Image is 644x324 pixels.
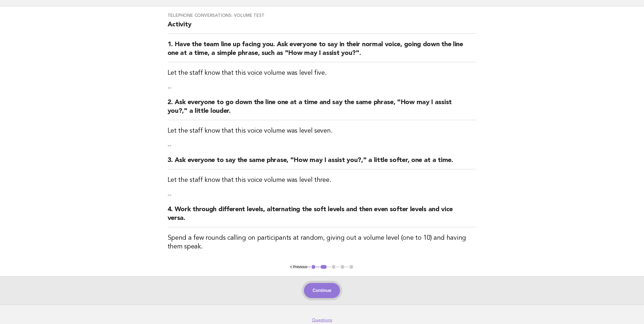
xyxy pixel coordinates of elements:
button: Continue [304,283,340,298]
a: Questions [312,317,332,323]
h2: Activity [168,20,477,34]
h3: Let the staff know that this voice volume was level five. [168,69,477,77]
p: -- [168,84,477,92]
h2: 1. Have the team line up facing you. Ask everyone to say in their normal voice, going down the li... [168,40,477,62]
h2: 3. Ask everyone to say the same phrase, "How may I assist you?," a little softer, one at a time. [168,156,477,169]
button: < Previous [290,265,307,269]
p: -- [168,191,477,199]
button: 1 [311,264,316,270]
p: -- [168,142,477,149]
button: 2 [320,264,328,270]
h3: Let the staff know that this voice volume was level seven. [168,127,477,135]
h3: Telephone conversations: Volume test [168,13,477,18]
h3: Spend a few rounds calling on participants at random, giving out a volume level (one to 10) and h... [168,234,477,251]
h2: 4. Work through different levels, alternating the soft levels and then even softer levels and vic... [168,205,477,227]
h3: Let the staff know that this voice volume was level three. [168,176,477,185]
h2: 2. Ask everyone to go down the line one at a time and say the same phrase, "How may I assist you?... [168,98,477,120]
